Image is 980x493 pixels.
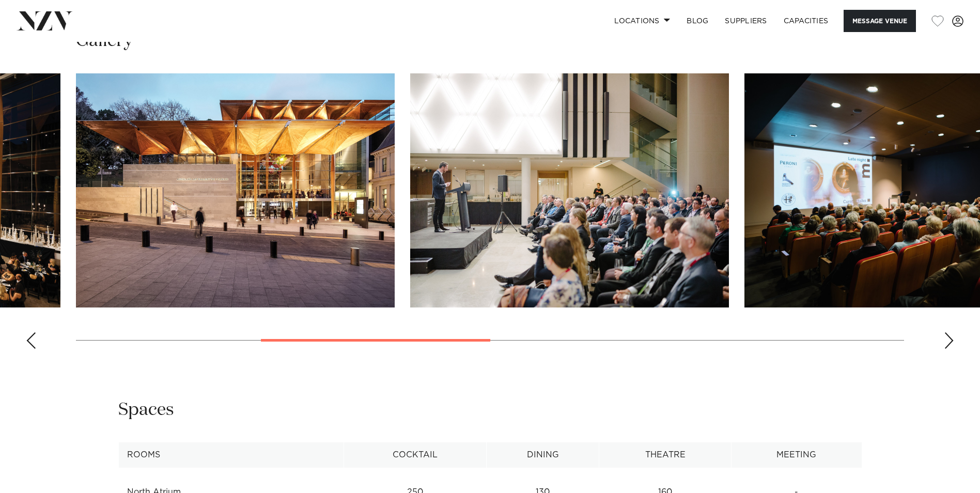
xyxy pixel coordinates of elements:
th: Dining [487,442,599,468]
th: Meeting [731,442,862,468]
button: Message Venue [844,10,916,32]
img: nzv-logo.png [17,11,73,30]
th: Theatre [599,442,731,468]
swiper-slide: 4 / 9 [410,73,729,307]
a: SUPPLIERS [717,10,775,32]
a: Capacities [775,10,837,32]
a: Locations [606,10,678,32]
th: Cocktail [344,442,487,468]
th: Rooms [118,442,344,468]
h2: Spaces [118,398,174,422]
swiper-slide: 3 / 9 [76,73,395,307]
a: BLOG [678,10,717,32]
